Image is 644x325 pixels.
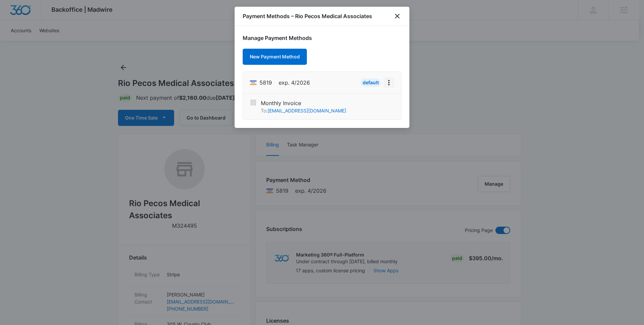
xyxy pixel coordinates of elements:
p: To: [261,107,346,114]
a: [EMAIL_ADDRESS][DOMAIN_NAME] [268,108,346,113]
p: Monthly Invoice [261,99,346,107]
span: exp. 4/2026 [279,79,310,87]
div: Default [361,79,381,87]
button: close [393,12,401,20]
h1: Manage Payment Methods [243,34,401,42]
button: View More [384,77,394,88]
span: Visa ending with [259,79,272,87]
h1: Payment Methods – Rio Pecos Medical Associates [243,12,372,20]
button: New Payment Method [243,49,307,65]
